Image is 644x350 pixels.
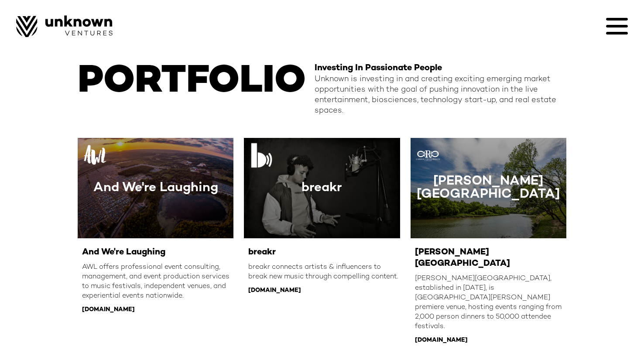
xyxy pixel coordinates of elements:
div: Unknown is investing in and creating exciting emerging market opportunities with the goal of push... [315,74,566,116]
div: AWL offers professional event consulting, management, and event production services to music fest... [82,263,233,301]
a: And We're LaughingAnd We're LaughingAWL offers professional event consulting, management, and eve... [78,138,233,314]
div: [DOMAIN_NAME] [248,286,400,295]
h1: PORTFOLIO [78,63,306,116]
img: Image of Unknown Ventures Logo. [16,15,113,37]
div: breakr connects artists & influencers to break new music through compelling content. [248,263,400,282]
div: And We're Laughing [93,182,218,195]
strong: Investing In Passionate People [315,64,442,73]
div: breakr [248,247,400,258]
div: breakr [301,182,342,195]
div: [PERSON_NAME][GEOGRAPHIC_DATA], established in [DATE], is [GEOGRAPHIC_DATA][PERSON_NAME] premiere... [415,274,566,332]
div: [PERSON_NAME][GEOGRAPHIC_DATA] [417,175,560,201]
div: And We're Laughing [82,247,233,258]
div: [DOMAIN_NAME] [415,336,566,345]
a: breakrbreakrbreakr connects artists & influencers to break new music through compelling content.[... [244,138,400,295]
div: [PERSON_NAME][GEOGRAPHIC_DATA] [415,247,566,270]
a: [PERSON_NAME][GEOGRAPHIC_DATA][PERSON_NAME][GEOGRAPHIC_DATA][PERSON_NAME][GEOGRAPHIC_DATA], estab... [411,138,566,345]
div: [DOMAIN_NAME] [82,305,233,314]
